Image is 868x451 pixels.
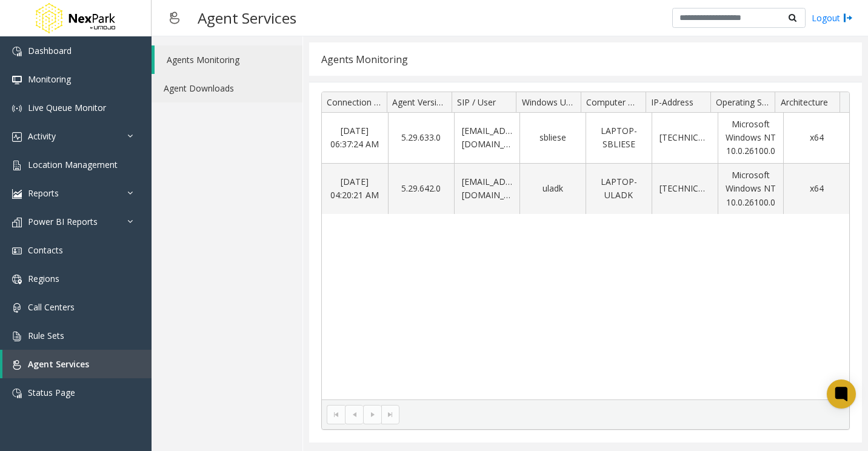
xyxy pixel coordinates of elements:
img: 'icon' [12,47,22,56]
img: logout [843,12,853,24]
td: [TECHNICAL_ID] [652,164,718,214]
img: 'icon' [12,189,22,199]
span: Computer Name [586,96,652,108]
span: Regions [28,273,59,284]
a: Agent Downloads [152,74,302,102]
span: Live Queue Monitor [28,102,106,113]
img: 'icon' [12,360,22,370]
span: SIP / User [457,96,496,108]
td: Microsoft Windows NT 10.0.26100.0 [718,164,784,214]
td: [DATE] 04:20:21 AM [322,164,388,214]
td: x64 [783,113,849,164]
span: IP-Address [651,96,693,108]
td: Microsoft Windows NT 10.0.26100.0 [718,113,784,164]
img: 'icon' [12,332,22,341]
a: Logout [812,12,853,24]
img: 'icon' [12,246,22,256]
td: [DATE] 06:37:24 AM [322,113,388,164]
span: Windows User [522,96,578,108]
span: Power BI Reports [28,216,98,227]
td: [EMAIL_ADDRESS][DOMAIN_NAME] [454,164,520,214]
a: Agent Services [2,350,152,378]
span: Agent Services [28,358,89,370]
td: 5.29.633.0 [388,113,454,164]
div: Agents Monitoring [321,52,408,67]
img: 'icon' [12,303,22,313]
td: LAPTOP-SBLIESE [586,113,652,164]
img: pageIcon [164,3,185,33]
img: 'icon' [12,104,22,113]
img: 'icon' [12,161,22,170]
span: Operating System [716,96,786,108]
span: Dashboard [28,45,72,56]
span: Status Page [28,387,75,398]
td: sbliese [519,113,586,164]
img: 'icon' [12,275,22,284]
td: [EMAIL_ADDRESS][DOMAIN_NAME] [454,113,520,164]
span: Connection Time [327,96,394,108]
a: Agents Monitoring [155,45,302,74]
img: 'icon' [12,75,22,85]
td: [TECHNICAL_ID] [652,113,718,164]
td: uladk [519,164,586,214]
span: Location Management [28,159,118,170]
td: 5.29.642.0 [388,164,454,214]
td: x64 [783,164,849,214]
span: Reports [28,187,59,199]
h3: Agent Services [192,3,302,33]
span: Contacts [28,244,63,256]
span: Architecture [781,96,828,108]
img: 'icon' [12,218,22,227]
span: Activity [28,130,56,142]
div: Data table [322,92,849,399]
span: Agent Version [392,96,447,108]
img: 'icon' [12,132,22,142]
span: Rule Sets [28,330,64,341]
img: 'icon' [12,389,22,398]
td: LAPTOP-ULADK [586,164,652,214]
span: Call Centers [28,301,75,313]
span: Monitoring [28,73,71,85]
